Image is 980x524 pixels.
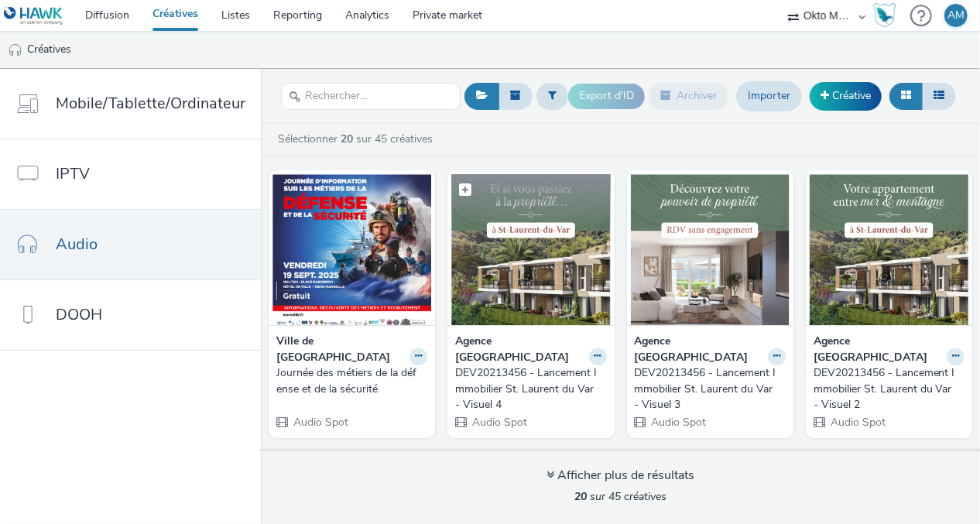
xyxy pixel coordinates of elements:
[455,365,600,413] div: DEV20213456 - Lancement Immobilier St. Laurent du Var - Visuel 4
[455,365,606,413] a: DEV20213456 - Lancement Immobilier St. Laurent du Var - Visuel 4
[56,92,245,115] span: Mobile/Tablette/Ordinateur
[272,174,431,325] img: Journée des métiers de la défense et de la sécurité visual
[574,489,587,504] strong: 20
[455,334,584,365] strong: Agence [GEOGRAPHIC_DATA]
[736,81,802,111] a: Importer
[631,174,790,325] img: DEV20213456 - Lancement Immobilier St. Laurent du Var - Visuel 3 visual
[922,83,956,109] button: Liste
[276,132,439,146] a: Sélectionner sur 45 créatives
[56,233,98,255] span: Audio
[635,334,764,365] strong: Agence [GEOGRAPHIC_DATA]
[873,3,896,28] img: Hawk Academy
[650,415,707,430] span: Audio Spot
[276,365,427,397] a: Journée des métiers de la défense et de la sécurité
[56,303,102,326] span: DOOH
[4,6,63,26] img: undefined Logo
[276,334,406,365] strong: Ville de [GEOGRAPHIC_DATA]
[810,174,968,325] img: DEV20213456 - Lancement Immobilier St. Laurent du Var - Visuel 2 visual
[56,163,90,185] span: IPTV
[889,83,923,109] button: Grille
[947,4,965,27] div: AM
[574,489,666,504] span: sur 45 créatives
[341,132,353,146] strong: 20
[471,415,527,430] span: Audio Spot
[451,174,610,325] img: DEV20213456 - Lancement Immobilier St. Laurent du Var - Visuel 4 visual
[810,82,882,110] a: Créative
[814,365,958,413] div: DEV20213456 - Lancement Immobilier St. Laurent du Var - Visuel 2
[649,83,728,109] button: Archiver
[814,365,965,413] a: DEV20213456 - Lancement Immobilier St. Laurent du Var - Visuel 2
[281,83,461,110] input: Rechercher...
[814,334,943,365] strong: Agence [GEOGRAPHIC_DATA]
[276,365,421,397] div: Journée des métiers de la défense et de la sécurité
[292,415,348,430] span: Audio Spot
[8,43,23,58] img: audio
[829,415,886,430] span: Audio Spot
[547,467,694,485] div: Afficher plus de résultats
[568,84,645,108] button: Export d'ID
[635,365,786,413] a: DEV20213456 - Lancement Immobilier St. Laurent du Var - Visuel 3
[635,365,780,413] div: DEV20213456 - Lancement Immobilier St. Laurent du Var - Visuel 3
[873,3,903,28] a: Hawk Academy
